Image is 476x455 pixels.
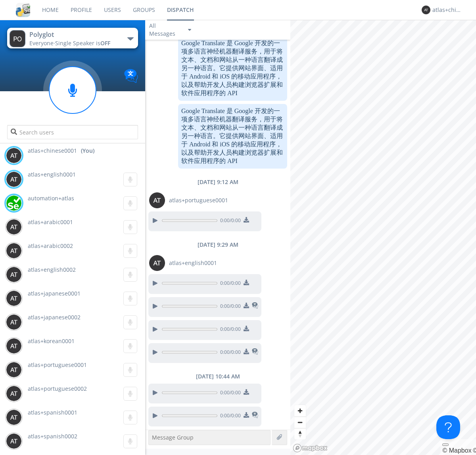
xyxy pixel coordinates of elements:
[252,301,258,311] span: This is a translated message
[28,194,74,202] span: automation+atlas
[442,443,449,446] button: Toggle attribution
[28,290,81,297] span: atlas+japanese0001
[29,30,119,39] div: Polyglot
[252,348,258,355] img: translated-message
[244,412,249,418] img: download media button
[124,69,138,83] img: Translation enabled
[6,386,22,401] img: 373638.png
[6,148,22,163] img: 373638.png
[6,267,22,282] img: 373638.png
[6,171,22,187] img: 373638.png
[28,242,73,250] span: atlas+arabic0002
[6,314,22,330] img: 373638.png
[6,362,22,378] img: 373638.png
[188,29,191,31] img: caret-down-sm.svg
[422,6,430,14] img: 373638.png
[145,241,290,249] div: [DATE] 9:29 AM
[6,290,22,306] img: 373638.png
[217,303,241,311] span: 0:00 / 0:00
[145,178,290,186] div: [DATE] 9:12 AM
[252,411,258,421] span: This is a translated message
[28,361,87,369] span: atlas+portuguese0001
[16,3,30,17] img: cddb5a64eb264b2086981ab96f4c1ba7
[100,39,110,47] span: OFF
[6,433,22,449] img: 373638.png
[55,39,110,47] span: Single Speaker is
[244,349,249,354] img: download media button
[217,326,241,334] span: 0:00 / 0:00
[28,313,81,321] span: atlas+japanese0002
[181,39,284,98] dc-p: Google Translate 是 Google 开发的一项多语言神经机器翻译服务，用于将文本、文档和网站从一种语言翻译成另一种语言。它提供网站界面、适用于 Android 和 iOS 的移动...
[6,409,22,425] img: 373638.png
[294,428,306,440] button: Reset bearing to north
[28,218,73,226] span: atlas+arabic0001
[252,347,258,357] span: This is a translated message
[294,428,306,440] span: Reset bearing to north
[432,6,462,14] div: atlas+chinese0001
[6,195,22,211] img: d2d01cd9b4174d08988066c6d424eccd
[28,266,76,273] span: atlas+english0002
[293,443,328,453] a: Mapbox logo
[6,219,22,235] img: 373638.png
[6,243,22,259] img: 373638.png
[217,217,241,226] span: 0:00 / 0:00
[29,39,119,47] div: Everyone ·
[81,147,94,155] div: (You)
[252,412,258,418] img: translated-message
[181,107,284,165] dc-p: Google Translate 是 Google 开发的一项多语言神经机器翻译服务，用于将文本、文档和网站从一种语言翻译成另一种语言。它提供网站界面、适用于 Android 和 iOS 的移动...
[244,389,249,395] img: download media button
[28,409,77,416] span: atlas+spanish0001
[294,417,306,428] span: Zoom out
[28,385,87,392] span: atlas+portuguese0002
[217,412,241,421] span: 0:00 / 0:00
[28,432,77,440] span: atlas+spanish0002
[294,417,306,428] button: Zoom out
[217,389,241,398] span: 0:00 / 0:00
[7,125,138,139] input: Search users
[169,196,228,204] span: atlas+portuguese0001
[10,30,25,47] img: 373638.png
[217,280,241,288] span: 0:00 / 0:00
[252,302,258,309] img: translated-message
[6,338,22,354] img: 373638.png
[244,217,249,223] img: download media button
[28,337,75,345] span: atlas+korean0001
[149,192,165,208] img: 373638.png
[244,326,249,331] img: download media button
[244,303,249,308] img: download media button
[145,372,290,380] div: [DATE] 10:44 AM
[28,171,76,178] span: atlas+english0001
[149,255,165,271] img: 373638.png
[7,28,138,48] button: PolyglotEveryone·Single Speaker isOFF
[244,280,249,285] img: download media button
[217,349,241,357] span: 0:00 / 0:00
[169,259,217,267] span: atlas+english0001
[28,147,77,155] span: atlas+chinese0001
[442,447,471,454] a: Mapbox
[294,405,306,417] button: Zoom in
[436,415,460,439] iframe: Toggle Customer Support
[149,22,181,38] div: All Messages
